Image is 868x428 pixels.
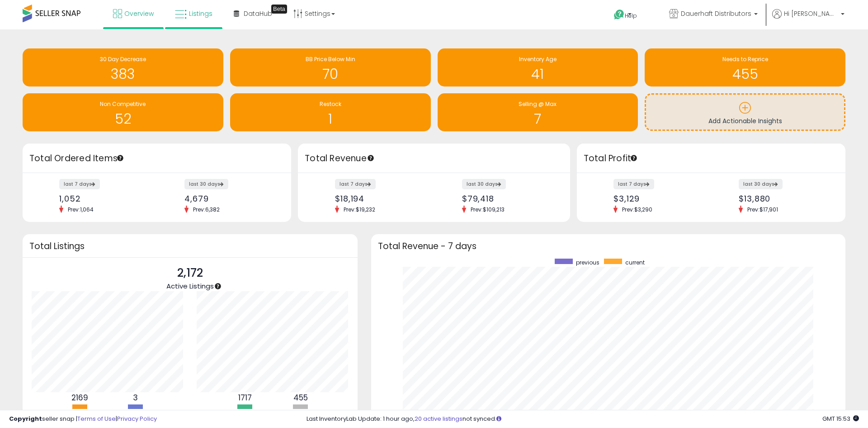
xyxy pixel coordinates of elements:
label: last 30 days [739,179,783,189]
label: last 7 days [59,179,100,189]
div: Last InventoryLab Update: 1 hour ago, not synced. [307,415,859,423]
i: Get Help [613,9,625,20]
span: DataHub [244,9,272,18]
span: Dauerhaft Distributors [681,9,751,18]
span: Inventory Age [519,55,557,63]
span: Hi [PERSON_NAME] [784,9,838,18]
div: $13,880 [739,194,830,203]
span: Prev: $19,232 [339,206,380,213]
span: Restock [320,100,341,108]
a: Add Actionable Insights [646,95,844,130]
a: Restock 1 [230,93,431,131]
span: 30 Day Decrease [100,55,146,63]
a: BB Price Below Min 70 [230,48,431,87]
a: 30 Day Decrease 383 [23,48,223,87]
a: Needs to Reprice 455 [645,48,845,87]
label: last 30 days [462,179,506,189]
span: Listings [189,9,212,18]
h3: Total Profit [584,152,839,165]
i: Click here to read more about un-synced listings. [496,416,501,422]
a: Terms of Use [77,414,116,423]
a: Inventory Age 41 [438,48,638,87]
span: Non Competitive [100,100,146,108]
div: Tooltip anchor [367,154,375,162]
div: Tooltip anchor [630,154,638,162]
label: last 7 days [613,179,654,189]
h1: 455 [649,67,841,82]
a: 20 active listings [415,414,462,423]
h3: Total Listings [29,243,351,250]
div: Tooltip anchor [214,282,222,290]
span: Prev: 6,382 [189,206,224,213]
a: Selling @ Max 7 [438,93,638,131]
h1: 1 [235,111,426,126]
p: 2,172 [166,264,214,282]
div: Tooltip anchor [116,154,124,162]
strong: Copyright [9,414,42,423]
div: $79,418 [462,194,554,203]
h1: 7 [442,111,634,126]
span: current [625,259,645,266]
a: Privacy Policy [117,414,157,423]
h3: Total Revenue [305,152,563,165]
b: 455 [293,392,308,403]
span: Needs to Reprice [722,55,768,63]
span: Prev: $17,901 [743,206,783,213]
h1: 41 [442,67,634,82]
div: $3,129 [613,194,704,203]
h3: Total Revenue - 7 days [378,243,839,250]
span: Help [625,12,637,19]
h3: Total Ordered Items [29,152,284,165]
label: last 7 days [335,179,376,189]
h1: 70 [235,67,426,82]
b: 2169 [71,392,88,403]
b: 1717 [238,392,252,403]
span: previous [576,259,599,266]
h1: 383 [27,67,219,82]
a: Help [607,2,655,29]
span: Prev: 1,064 [63,206,98,213]
span: Add Actionable Insights [708,116,782,125]
h1: 52 [27,111,219,126]
span: Prev: $3,290 [618,206,657,213]
span: 2025-10-13 15:53 GMT [822,414,859,423]
div: 1,052 [59,194,150,203]
div: seller snap | | [9,415,157,423]
div: $18,194 [335,194,427,203]
span: Overview [124,9,154,18]
b: 3 [133,392,138,403]
div: Tooltip anchor [271,5,287,14]
div: 4,679 [184,194,275,203]
span: Prev: $109,213 [466,206,509,213]
a: Non Competitive 52 [23,93,223,131]
label: last 30 days [184,179,228,189]
span: Selling @ Max [519,100,557,108]
span: Active Listings [166,281,214,291]
a: Hi [PERSON_NAME] [772,9,844,29]
span: BB Price Below Min [306,55,355,63]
